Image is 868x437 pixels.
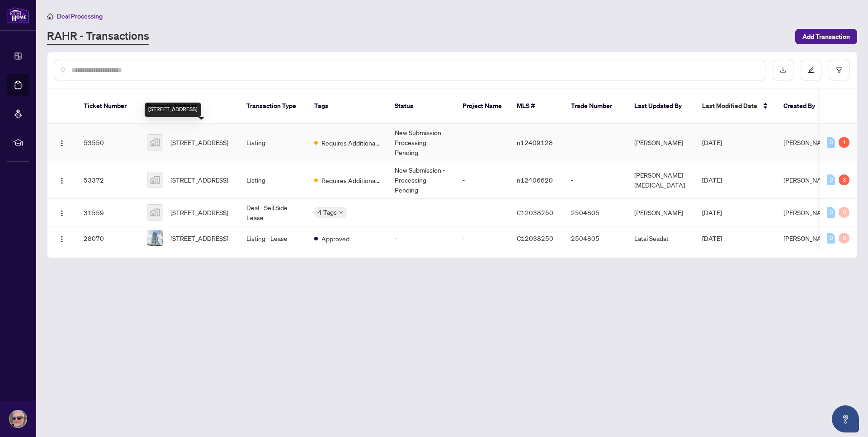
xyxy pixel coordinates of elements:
span: [DATE] [702,138,722,146]
span: C12038250 [517,208,553,216]
td: - [455,199,509,226]
img: logo [7,7,29,23]
td: [PERSON_NAME] [627,199,695,226]
td: Listing [239,161,307,199]
button: Open asap [832,405,859,432]
span: C12038250 [517,234,553,242]
span: home [47,13,53,19]
button: download [773,60,793,80]
th: Tags [307,89,387,124]
th: Project Name [455,89,509,124]
div: [STREET_ADDRESS] [145,103,201,117]
td: 31559 [76,199,140,226]
span: Requires Additional Docs [321,175,380,185]
span: [DATE] [702,176,722,184]
button: Logo [55,205,69,220]
a: RAHR - Transactions [47,28,149,45]
div: 0 [839,207,849,218]
span: n12409128 [517,138,553,146]
td: 28070 [76,226,140,250]
span: [STREET_ADDRESS] [170,137,228,147]
th: Last Updated By [627,89,695,124]
img: Profile Icon [9,410,27,428]
span: down [339,210,343,215]
th: Property Address [140,89,239,124]
td: Listing - Lease [239,226,307,250]
td: [PERSON_NAME][MEDICAL_DATA] [627,161,695,199]
span: n12406620 [517,176,553,184]
span: edit [808,67,814,73]
span: filter [836,67,842,73]
span: Deal Processing [57,12,103,20]
button: filter [829,60,849,80]
div: 1 [839,137,849,148]
img: thumbnail-img [147,135,163,150]
td: - [455,161,509,199]
span: download [780,67,786,73]
span: [PERSON_NAME] [783,176,832,184]
div: 0 [827,174,835,185]
span: 4 Tags [318,207,337,217]
td: Deal - Sell Side Lease [239,199,307,226]
th: Created By [776,89,830,124]
td: - [455,226,509,250]
img: Logo [58,210,66,217]
span: [PERSON_NAME] [783,234,832,242]
button: Add Transaction [795,29,857,44]
button: Logo [55,135,69,150]
td: 53550 [76,124,140,161]
div: 3 [839,174,849,185]
img: Logo [58,177,66,184]
td: 53372 [76,161,140,199]
th: MLS # [509,89,564,124]
div: 0 [827,207,835,218]
span: [PERSON_NAME] [783,138,832,146]
th: Last Modified Date [695,89,776,124]
span: [STREET_ADDRESS] [170,207,228,217]
td: 2504805 [564,226,627,250]
td: New Submission - Processing Pending [387,161,455,199]
td: - [387,199,455,226]
img: Logo [58,235,66,243]
span: Approved [321,234,349,244]
button: Logo [55,173,69,187]
th: Transaction Type [239,89,307,124]
td: 2504805 [564,199,627,226]
th: Ticket Number [76,89,140,124]
span: [DATE] [702,208,722,216]
span: Requires Additional Docs [321,138,380,148]
img: thumbnail-img [147,205,163,220]
span: [STREET_ADDRESS] [170,233,228,243]
button: edit [801,60,821,80]
td: - [564,124,627,161]
td: Latai Seadat [627,226,695,250]
span: Add Transaction [802,29,850,44]
td: [PERSON_NAME] [627,124,695,161]
td: New Submission - Processing Pending [387,124,455,161]
span: [STREET_ADDRESS] [170,175,228,185]
div: 0 [827,233,835,244]
td: Listing [239,124,307,161]
div: 0 [827,137,835,148]
div: 0 [839,233,849,244]
button: Logo [55,231,69,245]
img: thumbnail-img [147,172,163,188]
td: - [387,226,455,250]
img: Logo [58,140,66,147]
span: [PERSON_NAME] [783,208,832,216]
td: - [455,124,509,161]
span: [DATE] [702,234,722,242]
th: Status [387,89,455,124]
img: thumbnail-img [147,230,163,246]
th: Trade Number [564,89,627,124]
td: - [564,161,627,199]
span: Last Modified Date [702,101,757,111]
